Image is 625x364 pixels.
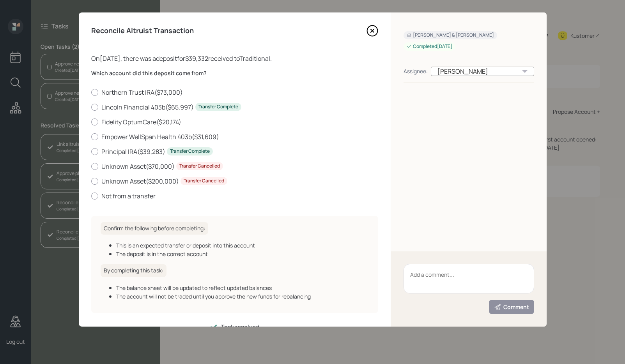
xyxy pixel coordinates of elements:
div: The deposit is in the correct account [116,250,369,258]
div: The balance sheet will be updated to reflect updated balances [116,284,369,292]
div: This is an expected transfer or deposit into this account [116,241,369,249]
div: Comment [494,303,529,311]
label: Fidelity OptumCare ( $20,174 ) [91,118,378,126]
label: Empower WellSpan Health 403b ( $31,609 ) [91,133,378,141]
div: Transfer Complete [198,104,238,110]
h6: By completing this task: [101,264,166,277]
label: Unknown Asset ( $200,000 ) [91,177,378,186]
label: Principal IRA ( $39,283 ) [91,147,378,156]
label: Northern Trust IRA ( $73,000 ) [91,88,378,97]
div: Task resolved [221,322,259,332]
h4: Reconcile Altruist Transaction [91,27,194,35]
button: Comment [489,300,534,314]
div: Transfer Complete [170,148,210,155]
div: [PERSON_NAME] [431,67,534,76]
label: Lincoln Financial 403b ( $65,997 ) [91,103,378,111]
label: Unknown Asset ( $70,000 ) [91,162,378,171]
div: The account will not be traded until you approve the new funds for rebalancing [116,292,369,300]
div: Transfer Cancelled [184,178,224,184]
div: Transfer Cancelled [179,163,220,170]
h6: Confirm the following before completing: [101,222,208,235]
div: [PERSON_NAME] & [PERSON_NAME] [407,32,494,39]
div: Assignee: [404,67,428,75]
label: Which account did this deposit come from? [91,69,378,77]
label: Not from a transfer [91,192,378,200]
div: On [DATE] , there was a deposit for $39,332 received to Traditional . [91,54,378,63]
div: Completed [DATE] [407,43,452,50]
